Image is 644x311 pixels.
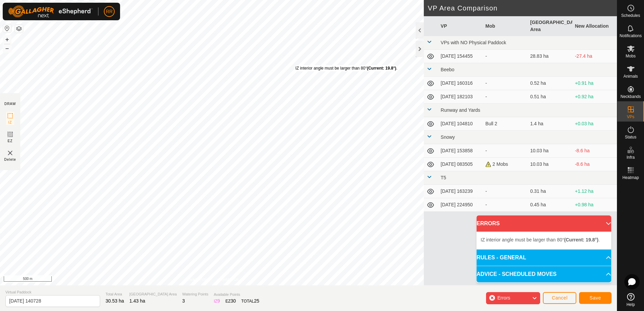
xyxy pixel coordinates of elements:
[214,292,259,297] span: Available Points
[15,25,23,33] button: Map Layers
[438,117,483,131] td: [DATE] 104810
[572,50,617,63] td: -27.4 ha
[485,161,525,168] div: 2 Mobs
[182,298,185,304] span: 3
[130,291,177,297] span: [GEOGRAPHIC_DATA] Area
[438,77,483,90] td: [DATE] 160316
[481,237,600,242] span: IZ interior angle must be larger than 80° .
[438,50,483,63] td: [DATE] 154455
[438,185,483,198] td: [DATE] 163239
[106,298,124,304] span: 30.53 ha
[441,40,506,45] span: VPs with NO Physical Paddock
[527,50,572,63] td: 28.83 ha
[182,291,208,297] span: Watering Points
[3,35,11,44] button: +
[477,250,611,266] p-accordion-header: RULES - GENERAL
[590,295,601,301] span: Save
[5,289,100,295] span: Virtual Paddock
[8,120,12,125] span: IZ
[483,16,527,36] th: Mob
[225,297,236,305] div: EZ
[428,4,617,12] h2: VP Area Comparison
[485,201,525,208] div: -
[254,298,259,304] span: 25
[572,198,617,212] td: +0.98 ha
[438,198,483,212] td: [DATE] 224950
[8,5,93,18] img: Gallagher Logo
[552,295,568,301] span: Cancel
[485,93,525,100] div: -
[572,144,617,158] td: -8.6 ha
[579,292,612,304] button: Save
[527,90,572,104] td: 0.51 ha
[106,8,113,15] span: RR
[106,291,124,297] span: Total Area
[441,175,446,180] span: T5
[3,44,11,52] button: –
[497,295,510,301] span: Errors
[485,120,525,127] div: Bull 2
[527,144,572,158] td: 10.03 ha
[477,215,611,232] p-accordion-header: ERRORS
[214,297,220,305] div: IZ
[231,298,236,304] span: 30
[241,297,259,305] div: TOTAL
[295,65,397,71] div: IZ interior angle must be larger than 80° .
[441,67,454,72] span: Beebo
[620,95,641,99] span: Neckbands
[485,188,525,195] div: -
[564,237,598,242] b: (Current: 19.8°)
[438,144,483,158] td: [DATE] 153858
[130,298,145,304] span: 1.43 ha
[477,254,526,262] span: RULES - GENERAL
[620,34,642,38] span: Notifications
[477,266,611,282] p-accordion-header: ADVICE - SCHEDULED MOVES
[527,77,572,90] td: 0.52 ha
[572,77,617,90] td: +0.91 ha
[617,290,644,309] a: Help
[572,90,617,104] td: +0.92 ha
[626,54,636,58] span: Mobs
[185,277,210,283] a: Privacy Policy
[625,135,636,139] span: Status
[627,115,634,119] span: VPs
[572,158,617,171] td: -8.6 ha
[527,16,572,36] th: [GEOGRAPHIC_DATA] Area
[367,66,396,71] b: (Current: 19.8°)
[441,134,455,140] span: Snowy
[218,277,238,283] a: Contact Us
[441,107,480,113] span: Runway and Yards
[4,101,16,106] div: DRAW
[485,80,525,87] div: -
[485,53,525,60] div: -
[477,232,611,249] p-accordion-content: ERRORS
[543,292,576,304] button: Cancel
[477,270,556,278] span: ADVICE - SCHEDULED MOVES
[572,117,617,131] td: +0.03 ha
[6,149,14,157] img: VP
[622,176,639,180] span: Heatmap
[3,24,11,32] button: Reset Map
[626,155,635,159] span: Infra
[527,158,572,171] td: 10.03 ha
[527,198,572,212] td: 0.45 ha
[621,14,640,18] span: Schedules
[438,16,483,36] th: VP
[572,185,617,198] td: +1.12 ha
[8,138,13,144] span: EZ
[527,117,572,131] td: 1.4 ha
[477,219,500,228] span: ERRORS
[626,303,635,307] span: Help
[438,90,483,104] td: [DATE] 182103
[438,158,483,171] td: [DATE] 083505
[4,157,16,162] span: Delete
[485,147,525,154] div: -
[217,298,220,304] span: 9
[527,185,572,198] td: 0.31 ha
[623,74,638,78] span: Animals
[572,16,617,36] th: New Allocation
